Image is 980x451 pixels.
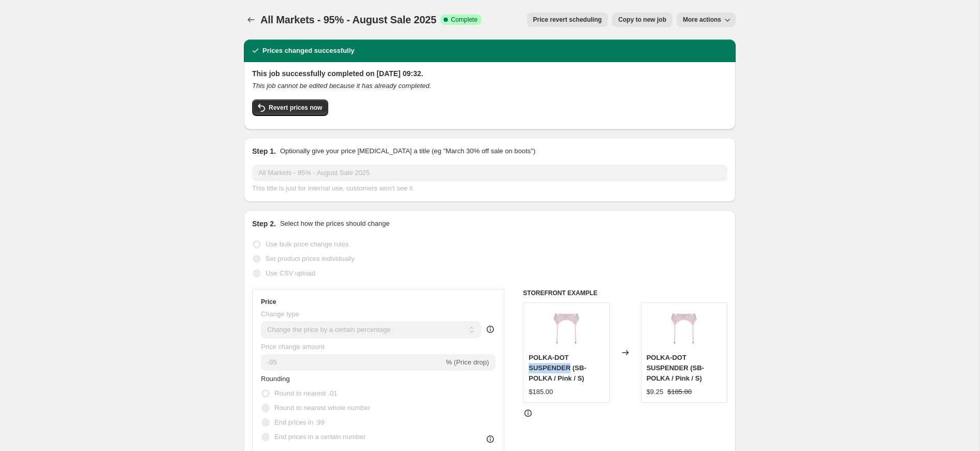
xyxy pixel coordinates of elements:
[261,354,444,371] input: -15
[266,255,355,263] span: Set product prices individually
[252,219,276,229] h2: Step 2.
[523,289,727,297] h6: STOREFRONT EXAMPLE
[261,375,290,383] span: Rounding
[274,404,370,412] span: Round to nearest whole number
[261,310,299,318] span: Change type
[261,343,325,351] span: Price change amount
[260,14,436,25] span: All Markets - 95% - August Sale 2025
[533,16,602,24] span: Price revert scheduling
[274,389,337,397] span: Round to nearest .01
[274,433,365,441] span: End prices in a certain number
[647,387,664,397] div: $9.25
[529,387,553,397] div: $185.00
[280,219,390,229] p: Select how the prices should change
[266,240,348,248] span: Use bulk price change rules
[266,269,315,277] span: Use CSV upload
[252,146,276,156] h2: Step 1.
[485,324,495,334] div: help
[546,308,587,350] img: DebutLightbox_UPDATED__0019_SQ003Poke-a-dotBowSuspender_1_80x.jpg
[446,358,489,366] span: % (Price drop)
[618,16,666,24] span: Copy to new job
[647,354,704,382] span: POLKA-DOT SUSPENDER (SB-POLKA / Pink / S)
[261,298,276,306] h3: Price
[274,418,325,426] span: End prices in .99
[529,354,586,382] span: POLKA-DOT SUSPENDER (SB-POLKA / Pink / S)
[252,68,727,79] h2: This job successfully completed on [DATE] 09:32.
[663,308,705,350] img: DebutLightbox_UPDATED__0019_SQ003Poke-a-dotBowSuspender_1_80x.jpg
[280,146,535,156] p: Optionally give your price [MEDICAL_DATA] a title (eg "March 30% off sale on boots")
[683,16,721,24] span: More actions
[527,12,608,27] button: Price revert scheduling
[252,82,431,90] i: This job cannot be edited because it has already completed.
[677,12,736,27] button: More actions
[252,99,328,116] button: Revert prices now
[252,184,413,192] span: This title is just for internal use, customers won't see it
[667,387,692,397] strike: $185.00
[252,165,727,181] input: 30% off holiday sale
[262,46,355,56] h2: Prices changed successfully
[612,12,672,27] button: Copy to new job
[244,12,258,27] button: Price change jobs
[451,16,477,24] span: Complete
[269,104,322,112] span: Revert prices now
